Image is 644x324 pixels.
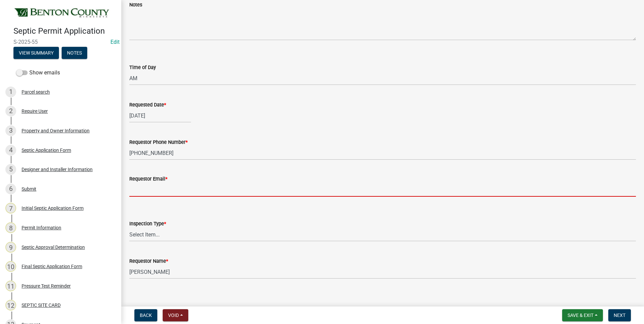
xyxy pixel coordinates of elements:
[129,65,156,70] label: Time of Day
[5,125,16,136] div: 3
[562,309,603,321] button: Save & Exit
[22,284,71,288] div: Pressure Test Reminder
[5,203,16,214] div: 7
[168,313,179,318] span: Void
[22,128,90,133] div: Property and Owner Information
[13,39,108,45] span: S-2025-55
[22,303,61,307] div: SEPTIC SITE CARD
[129,109,191,123] input: mm/dd/yyyy
[5,242,16,253] div: 9
[5,281,16,291] div: 11
[5,222,16,233] div: 8
[62,47,87,59] button: Notes
[129,140,188,145] label: Requestor Phone Number
[16,69,60,77] label: Show emails
[568,313,593,318] span: Save & Exit
[22,148,71,153] div: Septic Application Form
[608,309,631,321] button: Next
[22,90,50,94] div: Parcel search
[5,184,16,194] div: 6
[110,39,120,45] a: Edit
[5,261,16,272] div: 10
[62,51,87,56] wm-modal-confirm: Notes
[134,309,157,321] button: Back
[163,309,188,321] button: Void
[13,47,59,59] button: View Summary
[13,51,59,56] wm-modal-confirm: Summary
[5,106,16,117] div: 2
[140,313,152,318] span: Back
[129,3,142,7] label: Notes
[129,222,166,226] label: Inspection Type
[22,109,48,114] div: Require User
[5,145,16,156] div: 4
[22,245,85,250] div: Septic Approval Determination
[22,167,93,172] div: Designer and Installer Information
[129,177,167,182] label: Requestor Email
[129,103,166,107] label: Requested Date
[22,225,61,230] div: Permit Information
[22,264,82,269] div: Final Septic Application Form
[110,39,120,45] wm-modal-confirm: Edit Application Number
[22,206,84,210] div: Initial Septic Application Form
[13,26,116,36] h4: Septic Permit Application
[22,187,36,191] div: Submit
[13,7,110,19] img: Benton County, Minnesota
[129,259,168,264] label: Requestor Name
[5,164,16,175] div: 5
[614,313,625,318] span: Next
[5,300,16,311] div: 12
[5,87,16,97] div: 1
